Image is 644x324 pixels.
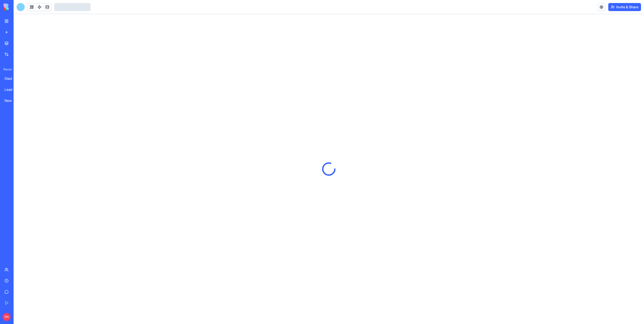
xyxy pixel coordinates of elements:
a: Slack Signup Enricher [2,73,22,84]
span: DN [3,313,11,321]
a: Lead Enrichment Hub [2,85,22,95]
div: Slack Signup Enricher [5,76,19,81]
div: Lead Enrichment Hub [5,87,19,92]
img: logo [4,4,35,11]
button: Invite & Share [608,3,641,11]
span: Recent [2,67,12,71]
div: New App [5,98,19,103]
a: New App [2,96,22,106]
